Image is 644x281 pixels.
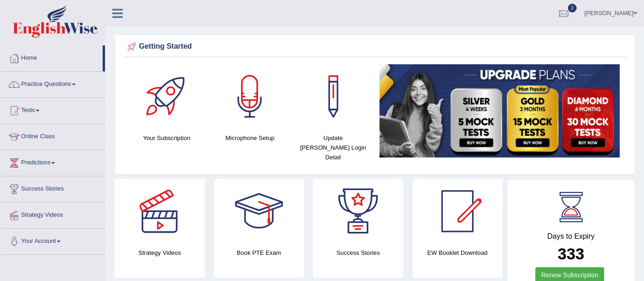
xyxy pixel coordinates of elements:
[214,248,304,258] h4: Book PTE Exam
[0,98,105,121] a: Tests
[0,124,105,147] a: Online Class
[380,64,620,157] img: small5.jpg
[0,72,105,95] a: Practice Questions
[130,133,204,143] h4: Your Subscription
[568,4,577,12] span: 2
[0,45,103,68] a: Home
[313,248,403,258] h4: Success Stories
[0,176,105,199] a: Success Stories
[115,248,205,258] h4: Strategy Videos
[0,202,105,225] a: Strategy Videos
[125,40,624,54] div: Getting Started
[0,150,105,173] a: Predictions
[296,133,370,162] h4: Update [PERSON_NAME] Login Detail
[213,133,287,143] h4: Microphone Setup
[517,232,624,241] h4: Days to Expiry
[413,248,503,258] h4: EW Booklet Download
[0,229,105,252] a: Your Account
[557,245,584,263] b: 333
